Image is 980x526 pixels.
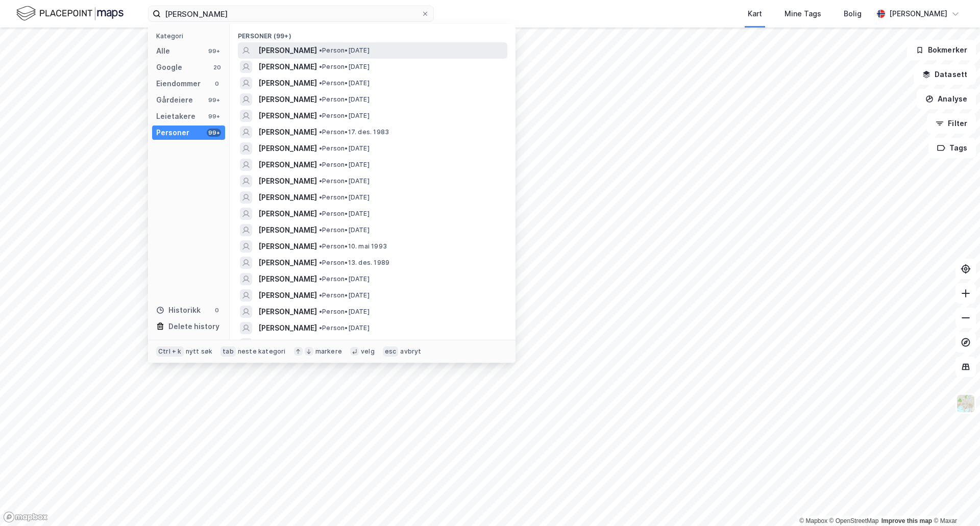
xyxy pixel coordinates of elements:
button: Tags [928,138,976,158]
a: OpenStreetMap [829,517,879,524]
span: Person • 10. mai 1993 [319,242,387,251]
iframe: Chat Widget [929,477,980,526]
span: Person • [DATE] [319,210,370,218]
span: [PERSON_NAME] [258,142,317,155]
button: Bokmerker [907,40,976,60]
div: avbryt [400,347,421,356]
div: Kontrollprogram for chat [929,477,980,526]
span: [PERSON_NAME] [258,159,317,171]
button: Filter [927,113,976,134]
span: • [319,210,322,217]
div: Mine Tags [785,8,821,20]
div: Leietakere [156,110,195,122]
span: • [319,177,322,185]
div: Delete history [168,320,219,333]
div: 99+ [207,47,221,55]
span: • [319,161,322,168]
img: Z [956,394,975,413]
a: Improve this map [881,517,932,524]
span: [PERSON_NAME] [258,44,317,57]
div: 20 [213,63,221,71]
div: Ctrl + k [156,346,184,357]
button: Datasett [914,64,976,85]
span: Person • [DATE] [319,177,370,185]
span: [PERSON_NAME] [258,224,317,236]
div: 99+ [207,96,221,104]
span: • [319,226,322,234]
span: [PERSON_NAME] [258,93,317,106]
input: Søk på adresse, matrikkel, gårdeiere, leietakere eller personer [161,6,421,21]
span: Person • [DATE] [319,46,370,55]
span: [PERSON_NAME] [258,126,317,138]
span: [PERSON_NAME] [258,338,317,350]
span: [PERSON_NAME] [258,257,317,269]
a: Mapbox [799,517,827,524]
span: • [319,275,322,283]
span: • [319,46,322,54]
div: Alle [156,45,170,57]
span: Person • [DATE] [319,95,370,104]
span: • [319,242,322,250]
span: • [319,193,322,201]
span: Person • [DATE] [319,275,370,283]
a: Mapbox homepage [3,511,48,523]
span: [PERSON_NAME] [258,322,317,334]
div: neste kategori [238,347,286,356]
div: 0 [213,80,221,88]
span: Person • [DATE] [319,79,370,87]
div: Personer (99+) [230,24,516,42]
span: Person • [DATE] [319,324,370,332]
div: Kategori [156,32,225,40]
span: [PERSON_NAME] [258,61,317,73]
div: Historikk [156,304,201,316]
img: logo.f888ab2527a4732fd821a326f86c7f29.svg [16,5,124,22]
span: • [319,112,322,119]
div: velg [361,347,375,356]
span: Person • [DATE] [319,161,370,169]
div: nytt søk [186,347,213,356]
button: Analyse [917,89,976,109]
span: [PERSON_NAME] [258,208,317,220]
span: • [319,95,322,103]
span: Person • [DATE] [319,144,370,153]
span: [PERSON_NAME] [258,191,317,204]
div: Google [156,61,182,73]
span: [PERSON_NAME] [258,289,317,302]
span: [PERSON_NAME] [258,306,317,318]
div: esc [383,346,399,357]
div: [PERSON_NAME] [889,8,947,20]
span: Person • [DATE] [319,63,370,71]
span: Person • [DATE] [319,193,370,202]
span: Person • [DATE] [319,226,370,234]
div: 99+ [207,129,221,137]
span: • [319,324,322,332]
span: Person • 13. des. 1989 [319,259,389,267]
div: tab [220,346,236,357]
div: Personer [156,127,189,139]
span: • [319,144,322,152]
span: [PERSON_NAME] [258,175,317,187]
span: • [319,308,322,315]
span: • [319,259,322,266]
div: 99+ [207,112,221,120]
div: 0 [213,306,221,314]
div: Kart [748,8,762,20]
span: [PERSON_NAME] [258,240,317,253]
span: [PERSON_NAME] [258,273,317,285]
span: Person • [DATE] [319,291,370,299]
div: markere [315,347,342,356]
span: • [319,63,322,70]
span: • [319,79,322,87]
div: Eiendommer [156,78,201,90]
span: Person • [DATE] [319,112,370,120]
span: Person • [DATE] [319,308,370,316]
div: Gårdeiere [156,94,193,106]
span: • [319,291,322,299]
span: • [319,128,322,136]
div: Bolig [844,8,862,20]
span: [PERSON_NAME] [258,110,317,122]
span: [PERSON_NAME] [258,77,317,89]
span: Person • 17. des. 1983 [319,128,389,136]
